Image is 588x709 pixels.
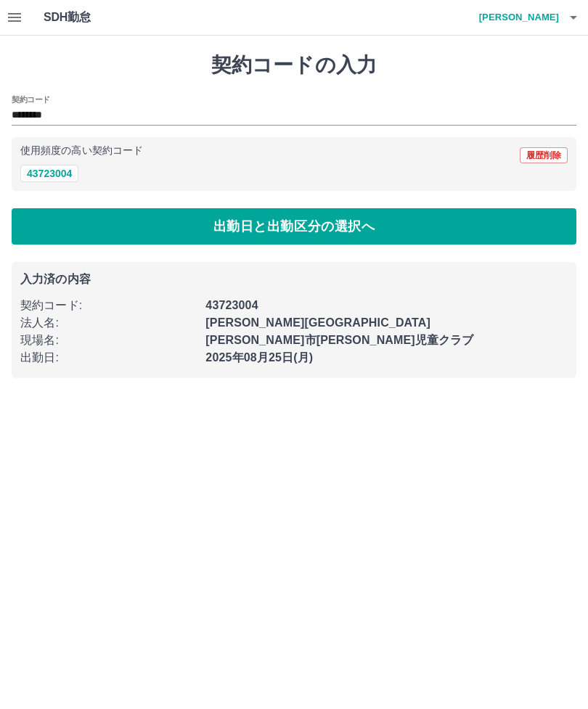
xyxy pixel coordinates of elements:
[205,316,430,329] b: [PERSON_NAME][GEOGRAPHIC_DATA]
[205,299,258,311] b: 43723004
[520,147,568,163] button: 履歴削除
[205,351,313,364] b: 2025年08月25日(月)
[12,53,576,78] h1: 契約コードの入力
[20,165,78,182] button: 43723004
[20,314,197,332] p: 法人名 :
[12,208,576,245] button: 出勤日と出勤区分の選択へ
[205,334,473,346] b: [PERSON_NAME]市[PERSON_NAME]児童クラブ
[20,274,568,285] p: 入力済の内容
[12,94,50,105] h2: 契約コード
[20,146,143,156] p: 使用頻度の高い契約コード
[20,332,197,349] p: 現場名 :
[20,297,197,314] p: 契約コード :
[20,349,197,366] p: 出勤日 :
